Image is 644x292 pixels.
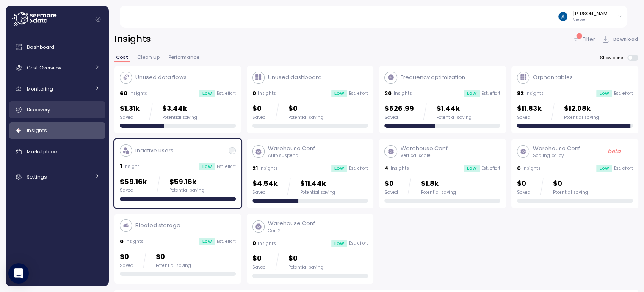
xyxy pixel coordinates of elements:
p: Insights [125,239,144,245]
p: Insights [525,91,544,96]
p: 0 [252,239,256,248]
div: Low [199,238,215,245]
p: Inactive users [135,146,174,155]
div: Potential saving [436,115,471,121]
p: Insights [393,91,412,96]
span: Insights [27,127,47,134]
button: Download [601,33,638,45]
div: Saved [120,263,133,269]
p: Est. effort [614,91,633,96]
p: beta [608,147,621,156]
p: $0 [288,103,323,115]
div: Low [331,90,347,97]
button: Collapse navigation [93,16,103,22]
span: Discovery [27,106,50,113]
div: Saved [252,190,278,196]
p: $3.44k [162,103,197,115]
a: Settings [9,168,105,185]
div: Potential saving [169,187,205,193]
p: $1.8k [420,178,456,190]
div: [PERSON_NAME] [573,10,612,17]
p: $0 [288,253,323,264]
p: Est. effort [481,91,500,96]
p: 60 [120,89,127,98]
div: Saved [384,190,398,196]
div: Potential saving [288,115,323,121]
p: Warehouse Conf. [268,144,316,153]
p: $0 [553,178,588,190]
p: Est. effort [349,165,368,171]
p: Warehouse Conf. [401,144,449,153]
a: Monitoring [9,80,105,97]
span: Marketplace [27,148,57,155]
p: Warehouse Conf. [268,219,316,228]
div: Open Intercom Messenger [8,263,29,284]
p: $12.08k [564,103,599,115]
div: Low [464,90,480,97]
p: $59.16k [169,176,205,188]
p: 21 [252,164,258,173]
p: $4.54k [252,178,278,190]
p: $1.31k [120,103,140,115]
p: Est. effort [349,240,368,246]
p: Warehouse Conf. [533,144,581,153]
p: Insights [260,165,278,171]
span: Cost [116,55,128,60]
a: Dashboard [9,39,105,55]
div: Potential saving [162,115,197,121]
p: Frequency optimization [401,73,465,82]
img: ACg8ocJGj9tIYuXkEaAORFenVWdzFclExcKVBuzKkWUagz_5b5SLMw=s96-c [558,12,567,21]
div: Potential saving [300,190,335,196]
p: Est. effort [614,165,633,171]
p: Gen 2 [268,228,316,234]
a: Cost Overview [9,59,105,76]
p: Insights [129,91,147,96]
div: Saved [252,264,266,270]
div: Saved [120,187,147,193]
div: Low [199,163,215,171]
div: Saved [517,190,531,196]
p: 0 [517,164,521,173]
div: Potential saving [553,190,588,196]
p: Est. effort [349,91,368,96]
div: Potential saving [564,115,599,121]
div: Low [596,165,612,172]
p: $0 [156,251,191,263]
p: $59.16k [120,176,147,188]
div: Low [331,240,347,248]
p: Unused dashboard [268,73,322,82]
p: $626.99 [384,103,414,115]
p: Est. effort [217,164,236,170]
div: Low [331,165,347,172]
div: Low [199,90,215,97]
div: Saved [252,115,266,121]
p: $11.83k [517,103,542,115]
span: Clean up [137,55,160,60]
p: $0 [517,178,531,190]
span: Dashboard [27,44,54,50]
p: Filter [583,35,595,44]
span: Monitoring [27,85,53,92]
p: Scaling policy [533,153,581,159]
p: Est. effort [217,91,236,96]
p: Est. effort [217,239,236,245]
p: Unused data flows [135,73,187,82]
p: $0 [384,178,398,190]
p: Insights [258,91,276,96]
span: Performance [169,55,199,60]
p: Insights [258,241,276,247]
span: Cost Overview [27,64,61,71]
p: $0 [252,253,266,264]
p: Insights [522,165,541,171]
p: 4 [384,164,389,173]
span: Show done [600,55,627,61]
p: Auto suspend [268,153,316,159]
a: Insights [9,122,105,139]
p: $1.44k [436,103,471,115]
p: 0 [120,237,124,246]
div: Potential saving [156,263,191,269]
div: Saved [384,115,414,121]
div: Low [596,90,612,97]
div: Saved [517,115,542,121]
p: 1 [120,162,122,171]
